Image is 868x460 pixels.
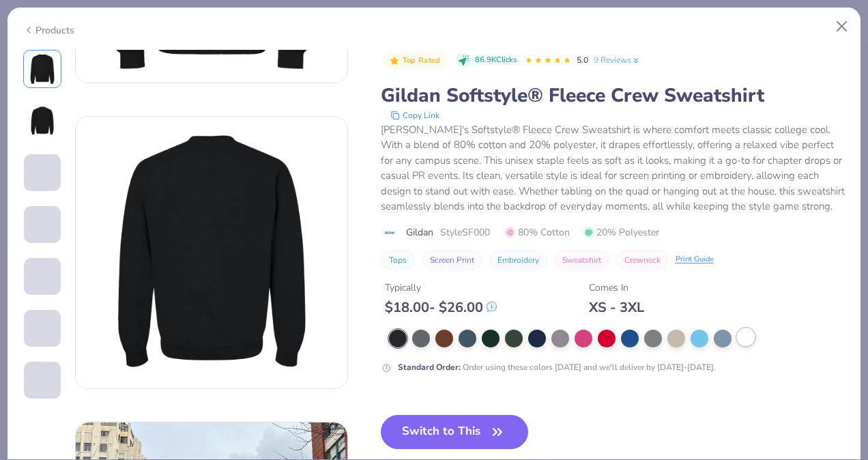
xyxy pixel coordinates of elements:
img: Top Rated sort [389,55,400,66]
button: Embroidery [489,250,547,270]
img: User generated content [24,399,26,435]
strong: Standard Order : [398,362,461,373]
img: User generated content [24,243,26,280]
div: Products [23,23,74,38]
img: brand logo [381,227,399,238]
button: Crewneck [616,250,669,270]
div: Print Guide [676,254,714,265]
span: 20% Polyester [583,225,659,240]
button: Switch to This [381,415,529,449]
span: Gildan [406,225,433,240]
span: Top Rated [403,57,441,64]
img: User generated content [24,347,26,384]
div: Gildan Softstyle® Fleece Crew Sweatshirt [381,83,845,109]
span: 80% Cotton [505,225,570,240]
div: [PERSON_NAME]'s Softstyle® Fleece Crew Sweatshirt is where comfort meets classic college cool. Wi... [381,122,845,214]
button: Sweatshirt [554,250,609,270]
span: 5.0 [577,55,588,66]
button: Screen Print [422,250,482,270]
img: Front [26,53,59,85]
div: Order using these colors [DATE] and we'll deliver by [DATE]-[DATE]. [398,361,716,373]
div: Comes In [589,281,644,295]
img: User generated content [24,295,26,332]
button: copy to clipboard [386,109,444,122]
div: XS - 3XL [589,299,644,316]
button: Badge Button [382,52,448,70]
img: User generated content [24,191,26,228]
img: Back [76,117,347,388]
span: 86.9K Clicks [475,55,517,66]
span: Style SF000 [440,225,490,240]
a: 9 Reviews [594,54,641,66]
button: Close [829,14,855,40]
div: 5.0 Stars [525,50,571,72]
div: $ 18.00 - $ 26.00 [385,299,497,316]
img: Back [26,104,59,137]
div: Typically [385,281,497,295]
button: Tops [381,250,415,270]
